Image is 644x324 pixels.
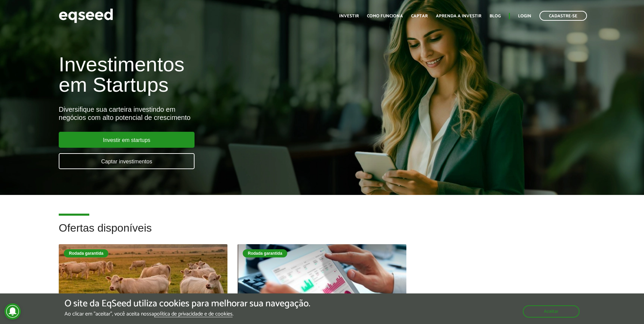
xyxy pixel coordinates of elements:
[243,249,287,257] div: Rodada garantida
[59,222,585,244] h2: Ofertas disponíveis
[490,14,501,18] a: Blog
[64,249,108,257] div: Rodada garantida
[367,14,403,18] a: Como funciona
[59,153,195,169] a: Captar investimentos
[539,11,587,21] a: Cadastre-se
[65,311,310,317] p: Ao clicar em "aceitar", você aceita nossa .
[59,7,113,25] img: EqSeed
[154,311,233,317] a: política de privacidade e de cookies
[436,14,481,18] a: Aprenda a investir
[411,14,428,18] a: Captar
[339,14,359,18] a: Investir
[65,299,310,309] h5: O site da EqSeed utiliza cookies para melhorar sua navegação.
[518,14,531,18] a: Login
[59,105,371,122] div: Diversifique sua carteira investindo em negócios com alto potencial de crescimento
[59,132,195,148] a: Investir em startups
[59,54,371,95] h1: Investimentos em Startups
[523,305,579,318] button: Aceitar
